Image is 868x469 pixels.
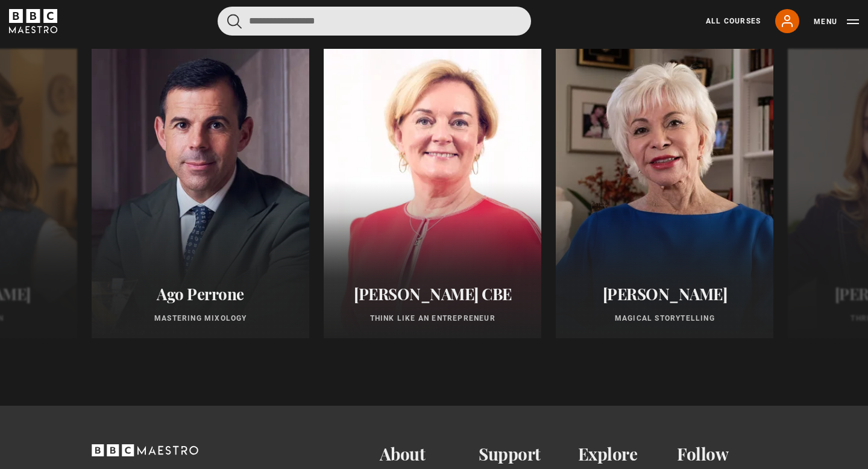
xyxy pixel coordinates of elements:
input: Search [218,7,531,36]
p: Magical Storytelling [570,313,759,324]
p: Mastering Mixology [106,313,295,324]
a: Ago Perrone Mastering Mixology [92,49,309,338]
h2: Support [479,444,578,464]
h2: About [380,444,479,464]
a: [PERSON_NAME] CBE Think Like an Entrepreneur [324,49,541,338]
button: Submit the search query [227,14,242,29]
h2: [PERSON_NAME] CBE [338,285,527,303]
button: Toggle navigation [814,16,859,28]
h2: Ago Perrone [106,285,295,303]
h2: [PERSON_NAME] [570,285,759,303]
svg: BBC Maestro [9,9,57,33]
a: [PERSON_NAME] Magical Storytelling [556,49,773,338]
a: BBC Maestro, back to top [92,449,198,461]
a: All Courses [706,16,761,27]
h2: Follow [677,444,776,464]
svg: BBC Maestro, back to top [92,444,198,456]
h2: Explore [578,444,678,464]
p: Think Like an Entrepreneur [338,313,527,324]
